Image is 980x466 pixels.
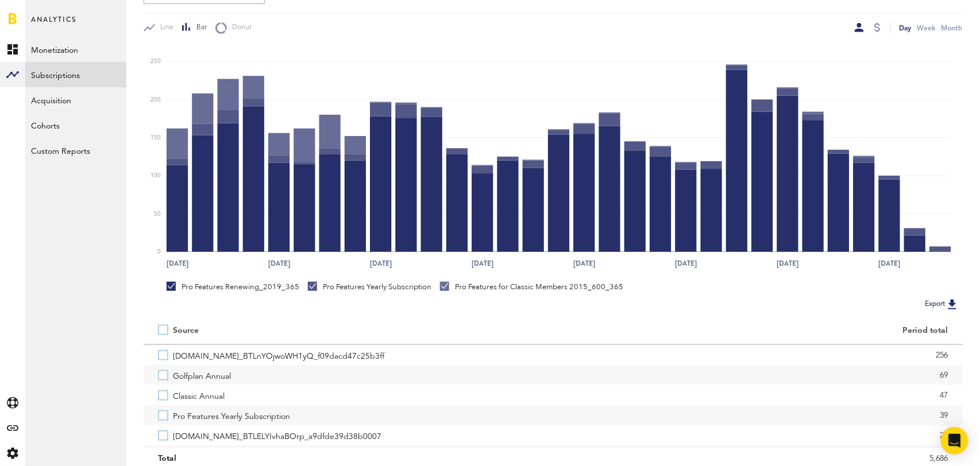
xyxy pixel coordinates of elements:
text: 100 [151,173,161,179]
div: 47 [568,387,948,404]
span: Bar [191,23,207,33]
span: Classic Annual [173,385,225,405]
div: Week [917,22,936,34]
a: Acquisition [25,87,126,112]
div: Open Intercom Messenger [941,427,969,455]
text: 250 [151,59,161,65]
a: Monetization [25,37,126,62]
span: [DOMAIN_NAME]_BTLELYIvhaBOrp_a9dfde39d38b0007 [173,425,381,445]
div: Pro Features Renewing_2019_365 [167,282,299,292]
text: 0 [157,249,161,255]
text: [DATE] [573,259,595,269]
button: Export [922,297,963,312]
text: 50 [154,211,161,217]
div: Day [900,22,912,34]
text: 150 [151,135,161,141]
div: Source [173,326,199,336]
text: 200 [151,97,161,103]
span: Golfplan Annual [173,365,231,385]
span: Analytics [31,13,76,37]
span: Donut [227,23,252,33]
div: 10 [568,447,948,464]
div: 26 [568,427,948,444]
div: 39 [568,407,948,424]
text: [DATE] [167,259,188,269]
div: Pro Features for Classic Members 2015_600_365 [440,282,623,292]
span: [DOMAIN_NAME]_BTLnYOjwoWH1yQ_f09dacd47c25b3ff [173,345,384,365]
img: Export [946,297,959,311]
div: Month [942,22,963,34]
span: Line [155,23,173,33]
text: [DATE] [268,259,290,269]
text: [DATE] [675,259,697,269]
text: [DATE] [370,259,392,269]
div: 69 [568,367,948,384]
a: Custom Reports [25,138,126,163]
text: [DATE] [878,259,900,269]
div: Period total [568,326,948,336]
text: [DATE] [472,259,493,269]
a: Subscriptions [25,62,126,87]
span: Pro Features Renewing_600_365 [173,445,292,465]
text: [DATE] [777,259,798,269]
a: Cohorts [25,112,126,138]
div: 256 [568,347,948,364]
span: Support [24,8,65,18]
div: Pro Features Yearly Subscription [308,282,431,292]
span: Pro Features Yearly Subscription [173,405,290,425]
